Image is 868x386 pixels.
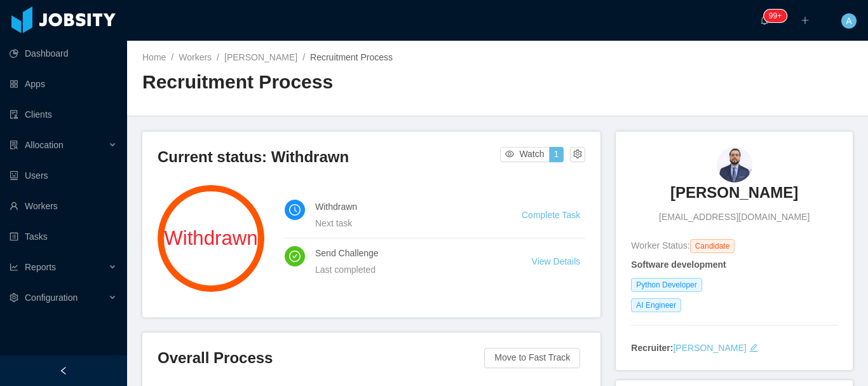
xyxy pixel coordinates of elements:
[549,147,564,162] button: 1
[10,293,18,302] i: icon: setting
[484,348,580,368] button: Move to Fast Track
[10,141,18,149] i: icon: solution
[846,13,851,29] span: A
[289,204,301,216] i: icon: clock-circle
[760,16,769,25] i: icon: bell
[224,52,297,62] a: [PERSON_NAME]
[631,298,681,312] span: AI Engineer
[315,216,491,230] div: Next task
[500,147,549,162] button: icon: eyeWatch
[10,41,117,66] a: icon: pie-chartDashboard
[764,10,787,22] sup: 157
[10,193,117,219] a: icon: userWorkers
[631,343,673,353] strong: Recruiter:
[142,52,166,62] a: Home
[749,343,758,352] i: icon: edit
[158,147,500,167] h3: Current status: Withdrawn
[673,343,746,353] a: [PERSON_NAME]
[158,348,484,368] h3: Overall Process
[315,263,501,277] div: Last completed
[302,52,305,62] span: /
[631,259,726,270] strong: Software development
[25,140,64,150] span: Allocation
[659,210,810,224] span: [EMAIL_ADDRESS][DOMAIN_NAME]
[10,263,18,272] i: icon: line-chart
[522,210,580,220] a: Complete Task
[570,147,585,162] button: icon: setting
[25,262,56,272] span: Reports
[10,224,117,249] a: icon: profileTasks
[10,163,117,188] a: icon: robotUsers
[315,246,501,260] h4: Send Challenge
[217,52,219,62] span: /
[179,52,212,62] a: Workers
[532,256,581,266] a: View Details
[717,147,752,183] img: e3836df3-65b4-4489-9844-b8a1964c1ccb.jpeg
[10,102,117,127] a: icon: auditClients
[171,52,173,62] span: /
[142,69,498,95] h2: Recruitment Process
[631,278,702,292] span: Python Developer
[670,183,798,203] h3: [PERSON_NAME]
[158,228,264,248] span: Withdrawn
[631,240,689,251] span: Worker Status:
[310,52,393,62] span: Recruitment Process
[801,16,810,25] i: icon: plus
[690,239,735,253] span: Candidate
[289,251,301,262] i: icon: check-circle
[315,200,491,214] h4: Withdrawn
[25,293,78,303] span: Configuration
[670,183,798,210] a: [PERSON_NAME]
[10,71,117,97] a: icon: appstoreApps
